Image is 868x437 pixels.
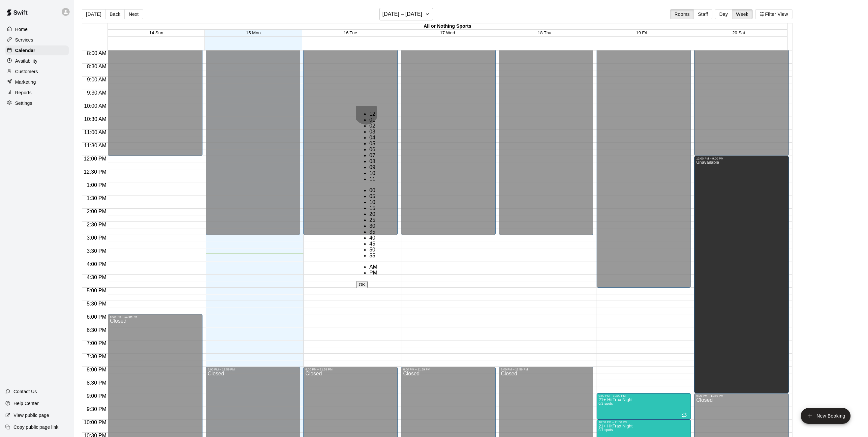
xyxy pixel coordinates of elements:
[538,30,551,35] span: 18 Thu
[369,235,377,241] li: 40 minutes
[85,77,108,82] span: 9:00 AM
[732,9,753,19] button: Week
[82,9,106,19] button: [DATE]
[149,30,163,35] span: 14 Sun
[82,130,108,135] span: 11:00 AM
[599,394,689,397] div: 9:00 PM – 10:00 PM
[369,270,377,276] li: PM
[82,116,108,122] span: 10:30 AM
[369,223,377,229] li: 30 minutes
[599,421,689,424] div: 10:00 PM – 11:00 PM
[85,50,108,56] span: 8:00 AM
[369,241,377,247] li: 45 minutes
[636,30,647,35] span: 19 Fri
[15,37,33,43] p: Services
[15,68,38,75] p: Customers
[369,199,377,205] li: 10 minutes
[85,261,108,267] span: 4:00 PM
[382,10,422,19] h6: [DATE] – [DATE]
[85,248,108,254] span: 3:30 PM
[85,393,108,399] span: 9:00 PM
[14,412,49,419] p: View public page
[15,79,36,85] p: Marketing
[14,388,37,395] p: Contact Us
[85,235,108,241] span: 3:00 PM
[208,368,298,371] div: 8:00 PM – 11:59 PM
[85,406,108,412] span: 9:30 PM
[85,314,108,320] span: 6:00 PM
[305,368,396,371] div: 8:00 PM – 11:59 PM
[105,9,125,19] button: Back
[15,47,35,54] p: Calendar
[369,141,377,147] li: 5 hours
[369,117,377,123] li: 1 hours
[85,380,108,386] span: 8:30 PM
[356,188,377,259] ul: Select minutes
[14,424,58,430] p: Copy public page link
[369,193,377,199] li: 5 minutes
[124,9,143,19] button: Next
[85,327,108,333] span: 6:30 PM
[246,30,261,35] span: 15 Mon
[369,153,377,159] li: 7 hours
[85,222,108,227] span: 2:30 PM
[369,205,377,211] li: 15 minutes
[369,211,377,217] li: 20 minutes
[369,264,377,270] li: AM
[715,9,732,19] button: Day
[85,90,108,96] span: 9:30 AM
[682,413,687,418] span: Recurring event
[15,100,32,106] p: Settings
[369,123,377,129] li: 2 hours
[369,111,377,117] li: 12 hours
[85,64,108,69] span: 8:30 AM
[369,253,377,259] li: 55 minutes
[732,30,745,35] span: 20 Sat
[369,129,377,135] li: 3 hours
[403,368,493,371] div: 8:00 PM – 11:59 PM
[82,103,108,109] span: 10:00 AM
[344,30,357,35] span: 16 Tue
[108,23,787,30] div: All or Nothing Sports
[85,195,108,201] span: 1:30 PM
[369,170,377,176] li: 10 hours
[85,340,108,346] span: 7:00 PM
[694,156,789,393] div: 12:00 PM – 9:00 PM: Unavailable
[356,281,368,288] button: OK
[85,354,108,359] span: 7:30 PM
[369,135,377,141] li: 4 hours
[85,301,108,306] span: 5:30 PM
[369,247,377,253] li: 50 minutes
[694,9,712,19] button: Staff
[85,367,108,372] span: 8:00 PM
[15,89,32,96] p: Reports
[82,143,108,148] span: 11:30 AM
[599,402,613,405] span: 0/2 spots filled
[696,157,787,160] div: 12:00 PM – 9:00 PM
[501,368,591,371] div: 8:00 PM – 11:59 PM
[599,428,613,432] span: 0/1 spots filled
[356,111,377,182] ul: Select hours
[85,275,108,280] span: 4:30 PM
[82,156,108,161] span: 12:00 PM
[82,420,108,425] span: 10:00 PM
[15,58,38,64] p: Availability
[85,182,108,188] span: 1:00 PM
[14,400,39,407] p: Help Center
[369,229,377,235] li: 35 minutes
[369,188,377,193] li: 0 minutes
[369,176,377,182] li: 11 hours
[597,393,691,420] div: 9:00 PM – 10:00 PM: 21+ HitTrax Night
[696,394,787,397] div: 9:00 PM – 11:59 PM
[15,26,28,33] p: Home
[85,288,108,293] span: 5:00 PM
[82,169,108,175] span: 12:30 PM
[369,164,377,170] li: 9 hours
[440,30,455,35] span: 17 Wed
[356,264,377,276] ul: Select meridiem
[369,159,377,164] li: 8 hours
[369,217,377,223] li: 25 minutes
[369,147,377,153] li: 6 hours
[755,9,792,19] button: Filter View
[670,9,694,19] button: Rooms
